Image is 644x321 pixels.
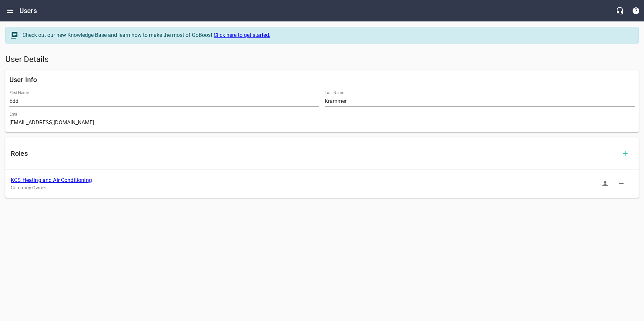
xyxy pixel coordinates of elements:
[617,145,633,162] button: Add Role
[2,3,18,19] button: Open drawer
[5,54,639,65] h5: User Details
[9,112,19,116] label: Email
[628,3,644,19] button: Support Portal
[612,3,628,19] button: Live Chat
[9,74,635,85] h6: User Info
[11,184,623,191] p: Company Owner
[22,31,632,39] div: Check out our new Knowledge Base and learn how to make the most of GoBoost.
[613,176,629,192] button: Delete Role
[325,91,344,95] label: Last Name
[214,32,270,38] a: Click here to get started.
[9,91,29,95] label: First Name
[597,176,613,192] button: Sign In as Role
[19,5,37,16] h6: Users
[11,148,617,159] h6: Roles
[11,177,92,183] a: KCS Heating and Air Conditioning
